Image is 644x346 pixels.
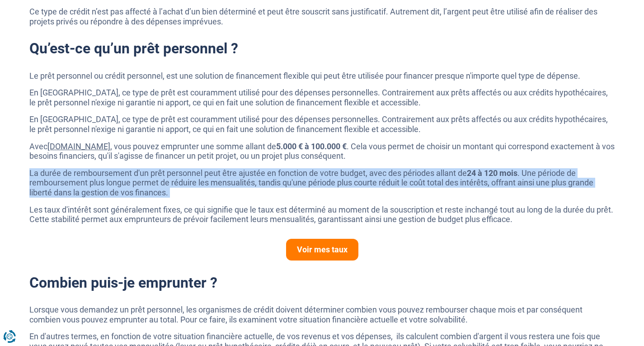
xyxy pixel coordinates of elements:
p: Lorsque vous demandez un prêt personnel, les organismes de crédit doivent déterminer combien vous... [29,305,615,324]
a: [DOMAIN_NAME] [47,142,110,151]
p: En [GEOGRAPHIC_DATA], ce type de prêt est couramment utilisé pour des dépenses personnelles. Cont... [29,88,615,107]
p: Avec , vous pouvez emprunter une somme allant de . Cela vous permet de choisir un montant qui cor... [29,142,615,161]
strong: 5.000 € à 100.000 € [276,142,347,151]
p: En [GEOGRAPHIC_DATA], ce type de prêt est couramment utilisé pour des dépenses personnelles. Cont... [29,114,615,134]
p: La durée de remboursement d'un prêt personnel peut être ajustée en fonction de votre budget, avec... [29,168,615,198]
h2: Qu’est-ce qu’un prêt personnel ? [29,40,615,57]
h2: Combien puis-je emprunter ? [29,274,615,291]
a: Voir mes taux [286,239,358,261]
p: Le prêt personnel ou crédit personnel, est une solution de financement flexible qui peut être uti... [29,71,615,81]
p: Les taux d'intérêt sont généralement fixes, ce qui signifie que le taux est déterminé au moment d... [29,205,615,224]
strong: 24 à 120 mois [467,168,517,178]
p: Ce type de crédit n’est pas affecté à l’achat d’un bien déterminé et peut être souscrit sans just... [29,7,615,26]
